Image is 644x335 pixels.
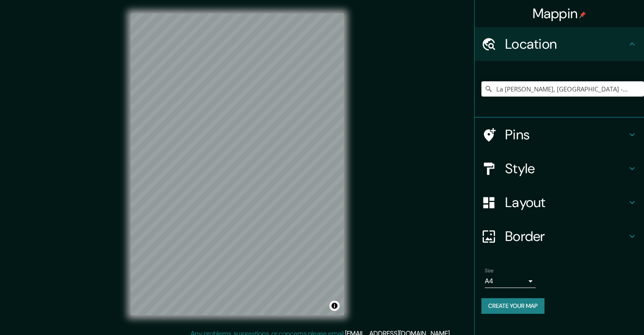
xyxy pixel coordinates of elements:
h4: Border [505,228,627,245]
h4: Layout [505,194,627,211]
div: Layout [475,185,644,219]
h4: Location [505,36,627,53]
h4: Mappin [533,5,586,22]
div: A4 [485,274,536,288]
div: Pins [475,118,644,152]
h4: Pins [505,126,627,143]
div: Location [475,27,644,61]
button: Toggle attribution [329,301,340,311]
label: Size [485,267,494,274]
div: Style [475,152,644,185]
h4: Style [505,160,627,177]
canvas: Map [131,14,344,315]
img: pin-icon.png [579,11,586,18]
div: Border [475,219,644,253]
input: Pick your city or area [481,81,644,97]
button: Create your map [481,298,544,314]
